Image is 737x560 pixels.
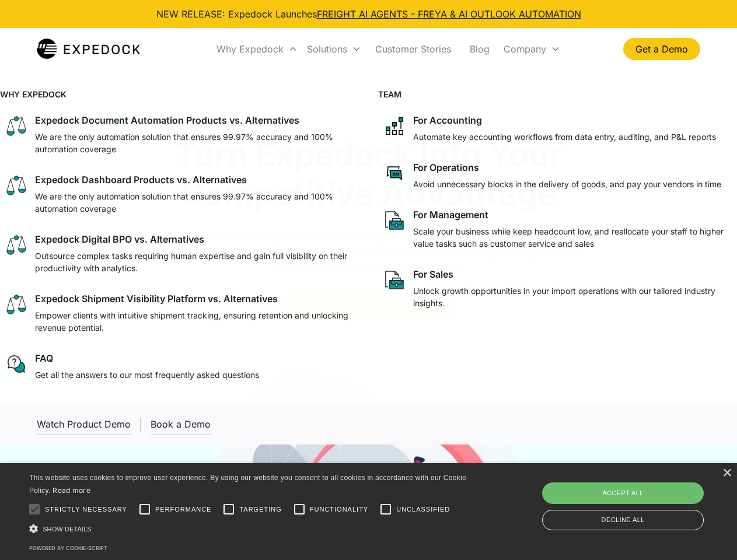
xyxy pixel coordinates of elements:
a: Get a Demo [623,38,700,60]
p: Empower clients with intuitive shipment tracking, ensuring retention and unlocking revenue potent... [35,309,355,334]
img: scale icon [5,233,28,257]
p: Unlock growth opportunities in your import operations with our tailored industry insights. [413,285,733,309]
span: Unclassified [396,505,450,514]
div: Expedock Shipment Visibility Platform vs. Alternatives [35,293,278,304]
div: Why Expedock [212,29,302,69]
span: Show details [43,526,92,533]
span: Strictly necessary [45,505,127,514]
div: FAQ [35,352,53,364]
span: Performance [155,505,212,514]
p: We are the only automation solution that ensures 99.97% accuracy and 100% automation coverage [35,190,355,215]
img: paper and bag icon [383,268,406,292]
a: Read more [53,486,90,495]
div: For Sales [413,268,453,280]
img: scale icon [5,293,28,316]
img: scale icon [5,174,28,197]
div: Show details [29,523,470,535]
div: Solutions [307,43,347,55]
a: open lightbox [37,414,131,435]
iframe: Chat Widget [543,434,737,560]
a: FREIGHT AI AGENTS - FREYA & AI OUTLOOK AUTOMATION [317,8,581,20]
div: Solutions [302,29,366,69]
p: We are the only automation solution that ensures 99.97% accuracy and 100% automation coverage [35,131,355,155]
a: Customer Stories [366,29,460,69]
div: Company [499,29,565,69]
img: rectangular chat bubble icon [383,162,406,185]
p: Avoid unnecessary blocks in the delivery of goods, and pay your vendors in time [413,178,721,190]
img: Expedock Logo [37,37,140,61]
div: Expedock Dashboard Products vs. Alternatives [35,174,247,185]
div: Expedock Document Automation Products vs. Alternatives [35,114,299,126]
div: For Management [413,209,488,220]
span: This website uses cookies to improve user experience. By using our website you consent to all coo... [29,474,466,495]
p: Scale your business while keep headcount low, and reallocate your staff to higher value tasks suc... [413,225,733,250]
img: regular chat bubble icon [5,352,28,376]
img: network like icon [383,114,406,138]
div: Book a Demo [151,418,211,430]
div: For Accounting [413,114,482,126]
div: Company [504,43,546,55]
p: Get all the answers to our most frequently asked questions [35,369,259,381]
a: Book a Demo [151,414,211,435]
p: Outsource complex tasks requiring human expertise and gain full visibility on their productivity ... [35,250,355,274]
div: For Operations [413,162,479,173]
img: paper and bag icon [383,209,406,232]
p: Automate key accounting workflows from data entry, auditing, and P&L reports [413,131,716,143]
a: Powered by cookie-script [29,545,107,551]
div: Why Expedock [216,43,284,55]
a: home [37,37,140,61]
span: Targeting [239,505,281,514]
div: NEW RELEASE: Expedock Launches [156,7,581,21]
img: scale icon [5,114,28,138]
div: Watch Product Demo [37,418,131,430]
a: Blog [460,29,499,69]
div: Expedock Digital BPO vs. Alternatives [35,233,204,245]
span: Functionality [310,505,368,514]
